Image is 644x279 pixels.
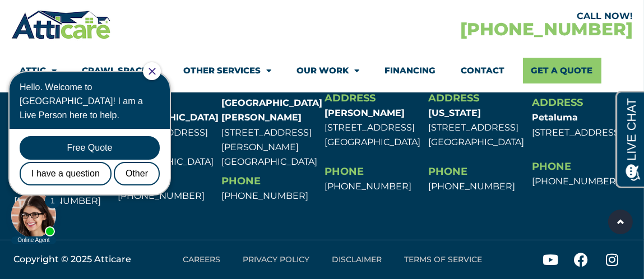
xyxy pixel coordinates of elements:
[172,247,231,272] a: Careers
[461,58,504,83] a: Contact
[221,175,261,187] span: Phone
[27,9,90,23] span: Opens a chat window
[428,92,479,104] span: Address
[393,247,493,272] a: Terms of Service
[14,101,106,124] div: I have a question
[6,175,50,183] div: Online Agent
[325,108,405,118] b: [PERSON_NAME]
[532,96,583,109] span: Address
[231,247,321,272] a: Privacy Policy
[6,61,185,245] iframe: Chat Invitation
[137,1,155,19] div: Close Chat
[221,96,319,169] p: [STREET_ADDRESS][PERSON_NAME] [GEOGRAPHIC_DATA]
[428,108,481,118] b: [US_STATE]
[532,160,571,173] span: Phone
[20,58,57,83] a: Attic
[82,58,158,83] a: Crawl Space
[20,58,624,83] nav: Menu
[221,97,322,123] b: [GEOGRAPHIC_DATA][PERSON_NAME]
[14,75,154,99] div: Free Quote
[325,106,423,150] p: [STREET_ADDRESS] [GEOGRAPHIC_DATA]
[14,252,141,267] div: Copyright © 2025 Atticare
[428,106,526,150] p: [STREET_ADDRESS] [GEOGRAPHIC_DATA]
[532,112,578,123] b: Petaluma
[143,7,150,14] a: Close Chat
[183,58,271,83] a: Other Services
[325,92,376,104] span: Address
[532,110,630,140] p: [STREET_ADDRESS]
[321,247,393,272] a: Disclaimer
[45,135,49,144] span: 1
[6,132,50,176] div: Need help? Chat with us now!
[384,58,435,83] a: Financing
[428,165,467,178] span: Phone
[108,101,154,124] div: Other
[296,58,359,83] a: Our Work
[523,58,601,83] a: Get A Quote
[152,247,513,272] nav: Menu
[325,165,364,178] span: Phone
[14,19,154,61] div: Hello. Welcome to [GEOGRAPHIC_DATA]! I am a Live Person here to help.
[322,12,633,21] div: CALL NOW!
